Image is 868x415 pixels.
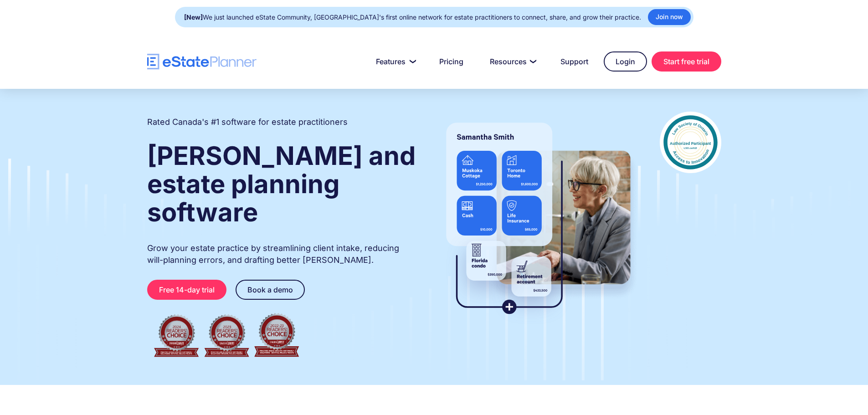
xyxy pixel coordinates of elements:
[184,13,203,21] strong: [New]
[365,52,424,71] a: Features
[604,51,647,72] a: Login
[479,52,545,71] a: Resources
[147,140,416,228] strong: [PERSON_NAME] and estate planning software
[184,11,641,24] div: We just launched eState Community, [GEOGRAPHIC_DATA]'s first online network for estate practition...
[147,54,257,70] a: home
[147,280,226,300] a: Free 14-day trial
[652,51,721,72] a: Start free trial
[648,9,691,25] a: Join now
[236,280,305,300] a: Book a demo
[147,116,348,128] h2: Rated Canada's #1 software for estate practitioners
[550,52,599,71] a: Support
[147,242,417,266] p: Grow your estate practice by streamlining client intake, reducing will-planning errors, and draft...
[428,52,474,71] a: Pricing
[435,112,642,326] img: estate planner showing wills to their clients, using eState Planner, a leading estate planning so...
